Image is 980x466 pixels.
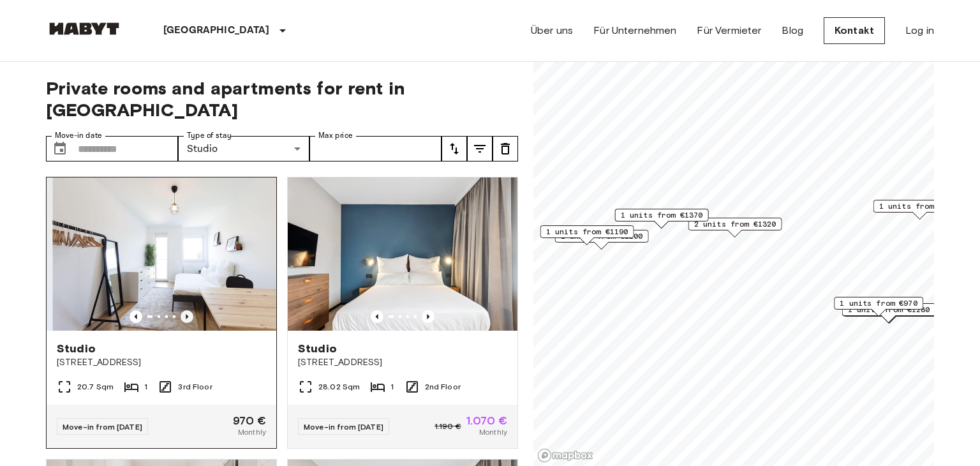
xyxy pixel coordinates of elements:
button: Previous image [422,310,434,323]
span: [STREET_ADDRESS] [298,356,507,369]
span: [STREET_ADDRESS] [57,356,266,369]
button: tune [493,136,518,162]
span: 1 [390,381,394,393]
div: Map marker [688,218,782,237]
label: Type of stay [187,130,232,141]
span: 1.190 € [434,421,461,432]
span: 2 units from €1320 [694,218,776,230]
div: Map marker [540,225,634,245]
img: Marketing picture of unit DE-01-480-215-01 [288,177,517,331]
span: Move-in from [DATE] [63,422,142,432]
button: tune [442,136,467,162]
span: 1 units from €1280 [848,304,930,315]
div: Studio [178,136,310,162]
span: Monthly [479,426,507,438]
a: Previous imagePrevious imageStudio[STREET_ADDRESS]20.7 Sqm13rd FloorMove-in from [DATE]970 €Monthly [46,177,277,449]
div: Map marker [555,230,649,250]
a: Marketing picture of unit DE-01-480-215-01Previous imagePrevious imageStudio[STREET_ADDRESS]28.02... [287,177,518,449]
a: Mapbox logo [537,448,593,463]
a: Für Vermieter [697,23,761,38]
button: Previous image [181,310,193,323]
img: Marketing picture of unit DE-01-002-018-01H [52,177,282,331]
a: Log in [905,23,934,38]
img: Habyt [46,22,122,35]
span: 3rd Floor [178,381,212,393]
span: 1 units from €1190 [546,226,628,237]
span: Move-in from [DATE] [304,422,383,432]
a: Kontakt [824,17,885,44]
button: Previous image [130,310,142,323]
a: Für Unternehmen [593,23,676,38]
span: Studio [57,341,96,356]
button: tune [467,136,493,162]
a: Über uns [531,23,573,38]
span: 1.070 € [466,415,507,426]
button: Previous image [371,310,383,323]
span: 1 units from €1370 [621,209,703,221]
span: 970 € [233,415,266,426]
label: Move-in date [55,130,102,141]
span: 1 units from €970 [840,297,917,309]
a: Blog [782,23,803,38]
button: Choose date [47,136,73,162]
span: Monthly [238,426,266,438]
span: 2nd Floor [425,381,461,393]
label: Max price [318,130,353,141]
div: Map marker [615,209,709,229]
div: Map marker [834,297,923,317]
span: 1 units from €1100 [879,200,961,212]
span: 1 [144,381,147,393]
span: 1 units from €1200 [561,230,643,242]
span: Studio [298,341,337,356]
p: [GEOGRAPHIC_DATA] [163,23,270,38]
div: Map marker [873,200,967,220]
span: Private rooms and apartments for rent in [GEOGRAPHIC_DATA] [46,77,518,121]
span: 28.02 Sqm [318,381,360,393]
span: 20.7 Sqm [77,381,114,393]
